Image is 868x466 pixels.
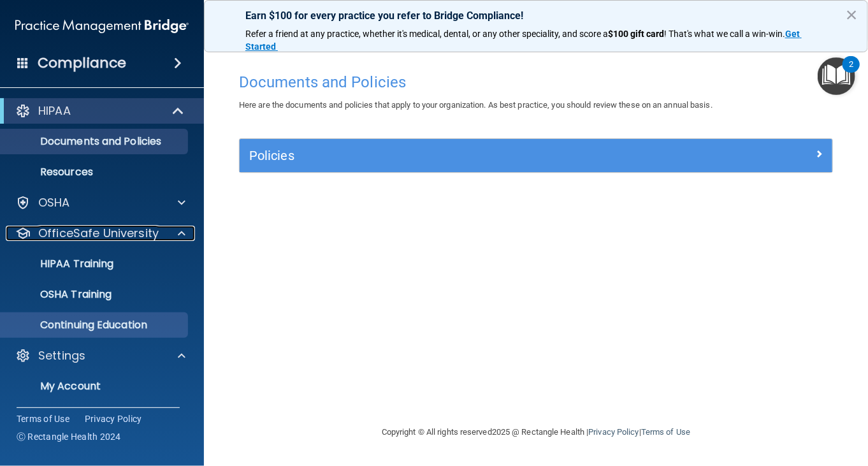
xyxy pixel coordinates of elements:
[15,103,185,119] a: HIPAA
[17,430,121,443] span: Ⓒ Rectangle Health 2024
[249,149,675,163] h5: Policies
[818,57,855,95] button: Open Resource Center, 2 new notifications
[15,226,185,241] a: OfficeSafe University
[8,319,182,331] p: Continuing Education
[245,29,608,39] span: Refer a friend at any practice, whether it's medical, dental, or any other speciality, and score a
[608,29,664,39] strong: $100 gift card
[249,145,823,166] a: Policies
[8,288,112,301] p: OSHA Training
[245,10,827,22] p: Earn $100 for every practice you refer to Bridge Compliance!
[38,348,85,363] p: Settings
[38,226,159,241] p: OfficeSafe University
[15,13,189,39] img: PMB logo
[8,166,182,178] p: Resources
[8,258,113,270] p: HIPAA Training
[664,29,785,39] span: ! That's what we call a win-win.
[245,29,802,52] a: Get Started
[588,427,639,437] a: Privacy Policy
[38,103,71,119] p: HIPAA
[641,427,690,437] a: Terms of Use
[239,100,712,110] span: Here are the documents and policies that apply to your organization. As best practice, you should...
[15,348,185,363] a: Settings
[8,380,182,393] p: My Account
[17,412,69,425] a: Terms of Use
[239,74,833,91] h4: Documents and Policies
[8,135,182,148] p: Documents and Policies
[846,4,858,25] button: Close
[15,195,185,210] a: OSHA
[38,195,70,210] p: OSHA
[303,412,769,453] div: Copyright © All rights reserved 2025 @ Rectangle Health | |
[849,64,853,81] div: 2
[38,54,126,72] h4: Compliance
[85,412,142,425] a: Privacy Policy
